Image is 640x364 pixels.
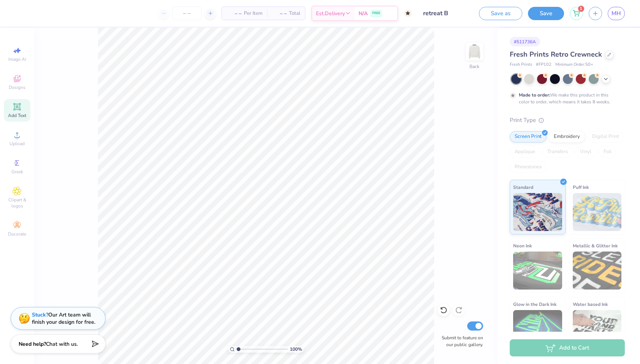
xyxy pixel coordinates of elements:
[578,6,584,12] span: 1
[32,311,48,318] strong: Stuck?
[528,7,564,20] button: Save
[9,84,25,90] span: Designs
[510,161,547,173] div: Rhinestones
[46,340,78,348] span: Chat with us.
[573,183,589,191] span: Puff Ink
[510,116,625,125] div: Print Type
[573,193,622,231] img: Puff Ink
[587,131,624,142] div: Digital Print
[8,112,26,119] span: Add Text
[513,252,562,290] img: Neon Ink
[573,300,608,308] span: Water based Ink
[549,131,585,142] div: Embroidery
[467,44,482,59] img: Back
[438,334,483,348] label: Submit to feature on our public gallery.
[19,340,46,348] strong: Need help?
[289,9,300,17] span: Total
[244,9,262,17] span: Per Item
[32,311,95,326] div: Our Art team will finish your design for free.
[290,346,302,353] span: 100 %
[510,146,540,158] div: Applique
[417,6,473,21] input: Untitled Design
[372,11,380,16] span: FREE
[612,9,621,18] span: MH
[510,50,602,59] span: Fresh Prints Retro Crewneck
[519,92,612,105] div: We make this product in this color to order, which means it takes 8 weeks.
[316,9,345,17] span: Est. Delivery
[11,169,23,175] span: Greek
[555,62,593,68] span: Minimum Order: 50 +
[599,146,616,158] div: Foil
[510,62,532,68] span: Fresh Prints
[573,310,622,348] img: Water based Ink
[226,9,242,17] span: – –
[8,231,26,237] span: Decorate
[510,131,547,142] div: Screen Print
[513,300,556,308] span: Glow in the Dark Ink
[513,193,562,231] img: Standard
[359,9,368,17] span: N/A
[513,310,562,348] img: Glow in the Dark Ink
[573,242,618,250] span: Metallic & Glitter Ink
[172,6,202,20] input: – –
[573,252,622,290] img: Metallic & Glitter Ink
[513,183,533,191] span: Standard
[4,197,30,209] span: Clipart & logos
[575,146,596,158] div: Vinyl
[542,146,573,158] div: Transfers
[8,56,26,62] span: Image AI
[519,92,550,98] strong: Made to order:
[536,62,552,68] span: # FP102
[272,9,287,17] span: – –
[479,7,522,20] button: Save as
[608,7,625,20] a: MH
[513,242,532,250] span: Neon Ink
[510,37,540,46] div: # 511736A
[469,63,479,70] div: Back
[9,141,25,147] span: Upload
